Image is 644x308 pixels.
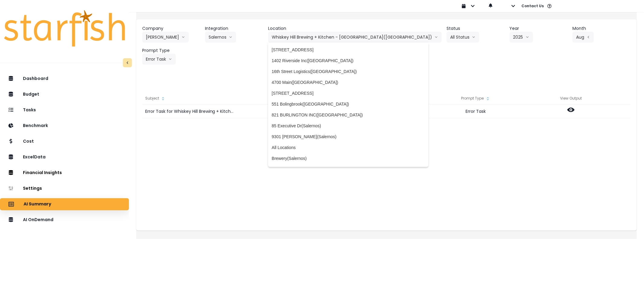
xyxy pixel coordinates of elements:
[168,56,172,62] svg: arrow down line
[229,34,232,40] svg: arrow down line
[142,25,200,32] header: Company
[272,123,425,129] span: 85 Executive Dr(Salernos)
[572,25,631,32] header: Month
[268,25,442,32] header: Location
[142,32,189,43] button: [PERSON_NAME]arrow down line
[23,107,36,113] p: Tasks
[23,92,39,97] p: Budget
[272,58,425,64] span: 1402 Riverside Inc([GEOGRAPHIC_DATA])
[23,154,46,160] p: ExcelData
[268,43,428,167] ul: Whiskey Hill Brewing + Kitchen - [GEOGRAPHIC_DATA]([GEOGRAPHIC_DATA])arrow down line
[428,104,524,118] div: Error Task
[181,34,185,40] svg: arrow down line
[572,32,594,43] button: Augarrow left line
[23,76,48,81] p: Dashboard
[272,144,425,151] span: All Locations
[587,34,590,40] svg: arrow left line
[447,25,505,32] header: Status
[23,217,53,222] p: AI OnDemand
[23,123,48,128] p: Benchmark
[485,96,490,101] svg: sort
[237,104,333,118] div: [DATE]
[205,25,263,32] header: Integration
[161,96,165,101] svg: sort
[272,79,425,85] span: 4700 Main([GEOGRAPHIC_DATA])
[510,25,568,32] header: Year
[272,101,425,107] span: 551 Bolingbrook([GEOGRAPHIC_DATA])
[142,47,200,54] header: Prompt Type
[434,34,438,40] svg: arrow down line
[272,68,425,75] span: 16th Street Logistics([GEOGRAPHIC_DATA])
[237,92,333,104] div: Created On
[472,34,476,40] svg: arrow down line
[526,34,529,40] svg: arrow down line
[272,112,425,118] span: 821 BURLINGTON INC([GEOGRAPHIC_DATA])
[447,32,479,43] button: All Statusarrow down line
[272,155,425,161] span: Brewery(Salernos)
[24,202,51,207] p: AI Summary
[268,32,442,43] button: Whiskey Hill Brewing + Kitchen - [GEOGRAPHIC_DATA]([GEOGRAPHIC_DATA])arrow down line
[142,92,237,104] div: Subject
[142,104,237,118] div: Error Task for Whiskey Hill Brewing + Kitchen - [GEOGRAPHIC_DATA]([GEOGRAPHIC_DATA]) for [DATE]
[524,92,619,104] div: View Output
[428,92,524,104] div: Prompt Type
[205,32,236,43] button: Salernosarrow down line
[510,32,533,43] button: 2025arrow down line
[272,47,425,53] span: [STREET_ADDRESS]
[142,54,176,65] button: Error Taskarrow down line
[23,139,34,144] p: Cost
[272,90,425,96] span: [STREET_ADDRESS]
[272,134,425,140] span: 9301 [PERSON_NAME](Salernos)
